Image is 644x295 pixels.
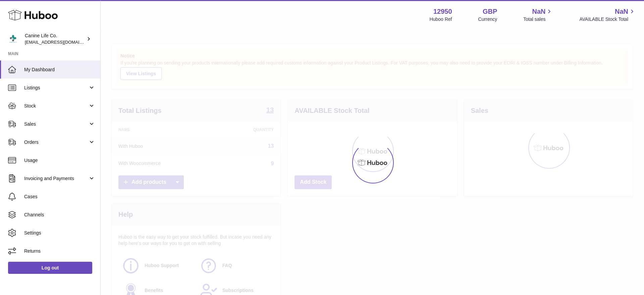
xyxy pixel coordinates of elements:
[8,262,92,274] a: Log out
[24,103,88,109] span: Stock
[579,7,636,23] a: NaN AVAILABLE Stock Total
[24,194,95,200] span: Cases
[24,85,88,91] span: Listings
[24,230,95,236] span: Settings
[430,16,452,23] div: Huboo Ref
[478,16,497,23] div: Currency
[615,7,628,16] span: NaN
[24,212,95,218] span: Channels
[532,7,545,16] span: NaN
[8,34,18,44] img: internalAdmin-12950@internal.huboo.com
[25,39,99,45] span: [EMAIL_ADDRESS][DOMAIN_NAME]
[24,67,95,73] span: My Dashboard
[523,7,553,23] a: NaN Total sales
[25,33,85,45] div: Canine Life Co.
[433,7,452,16] strong: 12950
[24,121,88,127] span: Sales
[24,157,95,164] span: Usage
[523,16,553,23] span: Total sales
[483,7,497,16] strong: GBP
[579,16,636,23] span: AVAILABLE Stock Total
[24,248,95,254] span: Returns
[24,175,88,182] span: Invoicing and Payments
[24,139,88,145] span: Orders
